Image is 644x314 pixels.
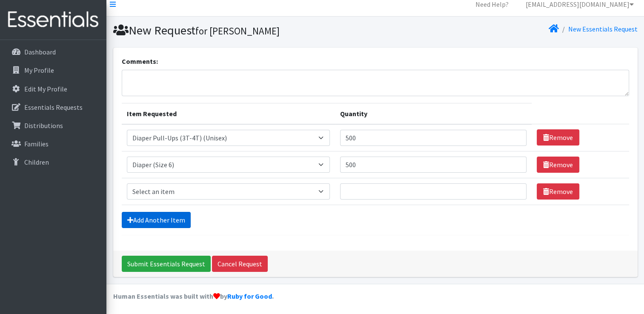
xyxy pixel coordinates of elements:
small: for [PERSON_NAME] [195,25,280,37]
p: My Profile [24,66,54,74]
a: Remove [537,183,579,200]
p: Distributions [24,121,63,130]
a: Remove [537,157,579,173]
a: My Profile [3,62,103,79]
a: Dashboard [3,43,103,60]
input: Submit Essentials Request [122,256,211,272]
a: Remove [537,129,579,146]
a: Families [3,135,103,152]
p: Essentials Requests [24,103,83,111]
img: HumanEssentials [3,6,103,34]
p: Dashboard [24,48,56,56]
strong: Human Essentials was built with by . [113,292,274,300]
a: Add Another Item [122,212,191,228]
a: Ruby for Good [227,292,272,300]
p: Children [24,158,49,166]
a: Cancel Request [212,256,268,272]
p: Families [24,140,49,148]
th: Quantity [335,103,532,124]
a: Distributions [3,117,103,134]
h1: New Request [113,23,372,38]
label: Comments: [122,56,158,66]
th: Item Requested [122,103,335,124]
a: Essentials Requests [3,99,103,116]
a: Edit My Profile [3,80,103,97]
a: New Essentials Request [568,25,638,33]
p: Edit My Profile [24,85,67,93]
a: Children [3,154,103,171]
